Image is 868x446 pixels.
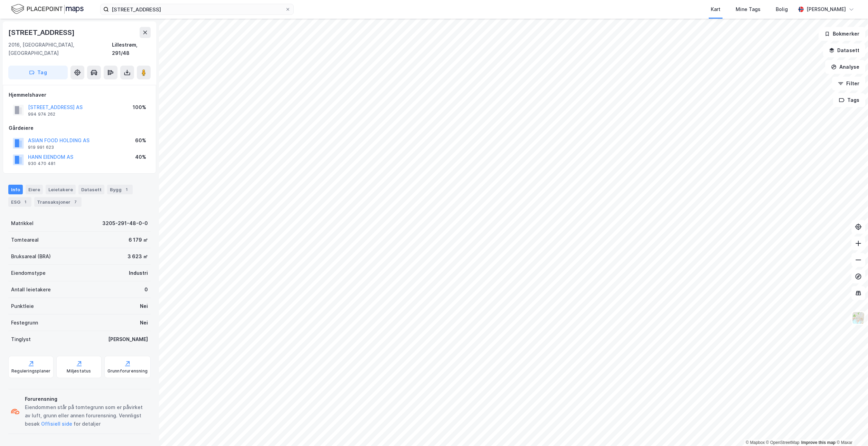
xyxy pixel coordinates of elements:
[8,27,76,38] div: [STREET_ADDRESS]
[806,5,846,13] div: [PERSON_NAME]
[34,197,82,207] div: Transaksjoner
[28,145,54,150] div: 919 991 623
[832,77,865,90] button: Filter
[8,185,23,194] div: Info
[112,41,151,57] div: Lillestrøm, 291/48
[11,3,84,15] img: logo.f888ab2527a4732fd821a326f86c7f29.svg
[129,269,148,277] div: Industri
[128,252,148,261] div: 3 623 ㎡
[67,368,91,374] div: Miljøstatus
[133,103,146,111] div: 100%
[28,111,55,117] div: 994 974 262
[72,198,79,205] div: 7
[135,136,146,145] div: 60%
[102,219,148,227] div: 3205-291-48-0-0
[8,197,31,207] div: ESG
[26,185,43,194] div: Eiere
[108,335,148,343] div: [PERSON_NAME]
[11,236,39,244] div: Tomteareal
[123,186,130,193] div: 1
[833,413,868,446] div: Kontrollprogram for chat
[22,198,29,205] div: 1
[833,413,868,446] iframe: Chat Widget
[819,27,865,41] button: Bokmerker
[823,43,865,57] button: Datasett
[144,285,148,294] div: 0
[736,5,761,13] div: Mine Tags
[9,91,150,99] div: Hjemmelshaver
[746,440,765,445] a: Mapbox
[801,440,836,445] a: Improve this map
[109,4,285,14] input: Søk på adresse, matrikkel, gårdeiere, leietakere eller personer
[129,236,148,244] div: 6 179 ㎡
[11,269,46,277] div: Eiendomstype
[11,368,50,374] div: Reguleringsplaner
[766,440,800,445] a: OpenStreetMap
[107,368,148,374] div: Grunnforurensning
[11,285,51,294] div: Antall leietakere
[11,302,34,310] div: Punktleie
[8,41,112,57] div: 2016, [GEOGRAPHIC_DATA], [GEOGRAPHIC_DATA]
[11,319,38,327] div: Festegrunn
[11,252,51,261] div: Bruksareal (BRA)
[11,219,34,227] div: Matrikkel
[28,161,56,166] div: 930 470 481
[776,5,788,13] div: Bolig
[11,335,31,343] div: Tinglyst
[711,5,720,13] div: Kart
[9,124,150,132] div: Gårdeiere
[833,93,865,107] button: Tags
[78,185,104,194] div: Datasett
[46,185,76,194] div: Leietakere
[852,311,865,324] img: Z
[825,60,865,74] button: Analyse
[140,302,148,310] div: Nei
[25,395,148,403] div: Forurensning
[107,185,133,194] div: Bygg
[8,66,68,79] button: Tag
[140,319,148,327] div: Nei
[25,403,148,428] div: Eiendommen står på tomtegrunn som er påvirket av luft, grunn eller annen forurensning. Vennligst ...
[135,153,146,161] div: 40%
